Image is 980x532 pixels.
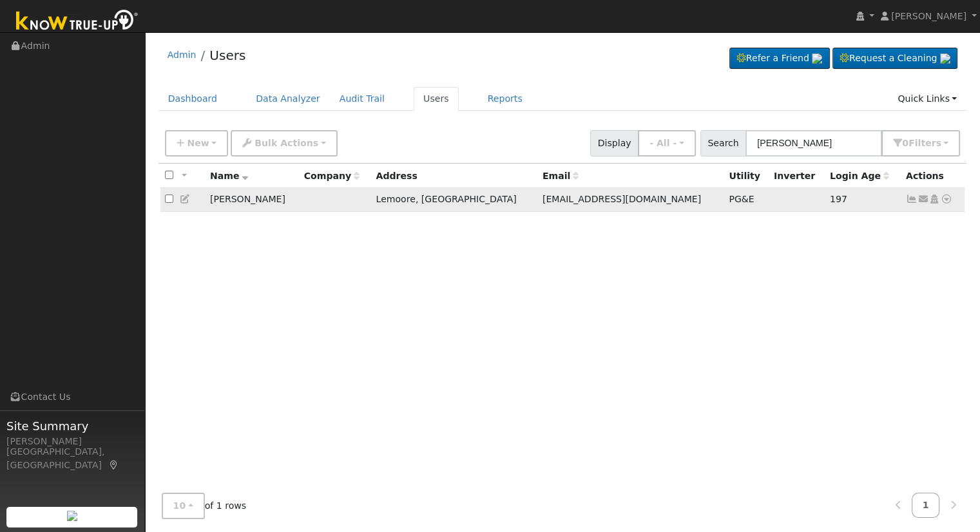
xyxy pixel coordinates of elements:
a: Users [414,87,459,111]
div: Utility [729,169,765,183]
input: Search [745,130,882,157]
a: Users [209,48,245,63]
a: Dashboard [159,87,227,111]
button: Bulk Actions [231,130,337,157]
span: Days since last login [830,171,889,181]
a: Map [108,460,120,470]
button: 0Filters [881,130,960,157]
a: Login As [928,194,940,204]
a: Request a Cleaning [832,48,957,70]
div: Address [376,169,533,183]
span: Company name [304,171,360,181]
span: PG&E [729,194,754,204]
a: Show Graph [906,194,918,204]
a: Other actions [941,193,952,206]
span: 10 [173,500,186,511]
a: Edit User [180,194,191,204]
a: paulnewton51@gmail.com [918,193,929,206]
img: retrieve [940,53,950,64]
span: Site Summary [6,417,138,435]
button: 10 [162,493,205,519]
span: Filter [908,138,941,148]
a: 1 [912,493,940,518]
button: - All - [638,130,696,157]
div: [GEOGRAPHIC_DATA], [GEOGRAPHIC_DATA] [6,445,138,472]
span: [EMAIL_ADDRESS][DOMAIN_NAME] [543,194,701,204]
a: Data Analyzer [246,87,330,111]
a: Audit Trail [330,87,394,111]
div: [PERSON_NAME] [6,435,138,448]
span: Search [700,130,746,157]
img: Know True-Up [10,7,145,36]
img: retrieve [812,53,822,64]
a: Refer a Friend [729,48,830,70]
span: [PERSON_NAME] [891,11,966,21]
a: Quick Links [888,87,966,111]
span: New [187,138,209,148]
div: Actions [906,169,960,183]
span: of 1 rows [162,493,247,519]
button: New [165,130,229,157]
td: Lemoore, [GEOGRAPHIC_DATA] [371,188,537,212]
span: Email [543,171,579,181]
span: Bulk Actions [255,138,318,148]
a: Reports [478,87,532,111]
span: s [936,138,941,148]
td: [PERSON_NAME] [206,188,300,212]
a: Admin [168,50,197,60]
span: Name [210,171,248,181]
img: retrieve [67,511,77,521]
div: Inverter [774,169,821,183]
span: Display [590,130,639,157]
span: 02/03/2025 4:40:27 PM [830,194,847,204]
